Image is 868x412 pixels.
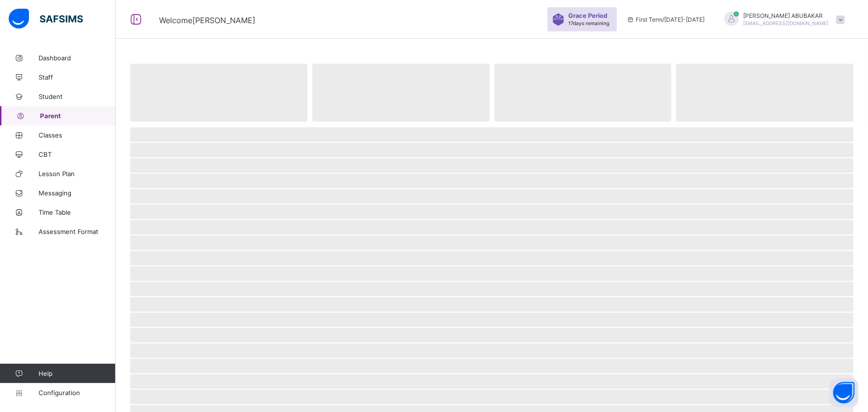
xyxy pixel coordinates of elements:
span: Staff [39,73,116,81]
span: [EMAIL_ADDRESS][DOMAIN_NAME] [744,20,829,26]
span: ‌ [130,235,854,250]
div: ADAMABUBAKAR [715,12,850,27]
span: CBT [39,151,116,158]
span: Configuration [39,389,115,397]
span: ‌ [130,374,854,389]
span: Help [39,370,115,377]
span: ‌ [312,64,490,122]
span: ‌ [130,343,854,358]
span: [PERSON_NAME] ABUBAKAR [744,12,829,19]
span: Classes [39,131,116,139]
span: ‌ [130,143,854,157]
span: ‌ [494,64,672,122]
button: Open asap [829,378,858,407]
span: ‌ [130,359,854,373]
span: session/term information [627,16,705,23]
span: ‌ [130,313,854,327]
span: ‌ [130,282,854,296]
span: Lesson Plan [39,170,116,178]
img: safsims [9,9,83,29]
span: ‌ [130,390,854,404]
span: ‌ [130,174,854,188]
span: Student [39,93,116,100]
span: ‌ [130,266,854,281]
span: ‌ [130,297,854,312]
span: ‌ [130,158,854,173]
span: Messaging [39,189,116,197]
span: ‌ [676,64,854,122]
span: ‌ [130,64,307,122]
img: sticker-purple.71386a28dfed39d6af7621340158ba97.svg [552,14,564,26]
span: ‌ [130,127,854,142]
span: ‌ [130,220,854,234]
span: ‌ [130,251,854,265]
span: ‌ [130,205,854,219]
span: Grace Period [568,12,607,19]
span: Time Table [39,208,116,216]
span: ‌ [130,328,854,343]
span: 17 days remaining [568,20,609,26]
span: Parent [40,112,116,120]
span: Welcome [PERSON_NAME] [159,15,255,25]
span: Dashboard [39,54,116,62]
span: ‌ [130,189,854,204]
span: Assessment Format [39,228,116,235]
